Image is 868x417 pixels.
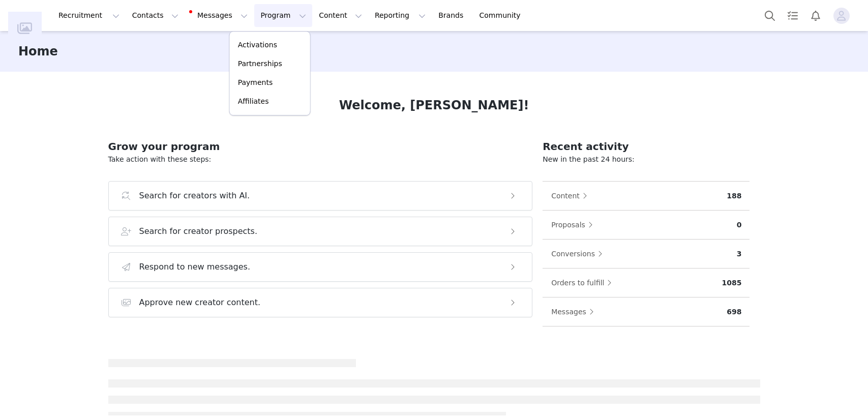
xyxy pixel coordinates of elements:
button: Respond to new messages. [108,252,533,282]
a: Brands [432,4,472,27]
p: 1085 [722,278,742,288]
h2: Recent activity [543,139,750,154]
button: Search [759,4,781,27]
p: 0 [737,220,742,230]
button: Messages [185,4,254,27]
button: Reporting [369,4,432,27]
p: Take action with these steps: [108,154,533,165]
h3: Approve new creator content. [139,296,261,309]
p: 3 [737,249,742,259]
p: 698 [727,307,741,317]
h3: Search for creator prospects. [139,225,258,237]
p: Affiliates [238,96,269,107]
a: Tasks [782,4,804,27]
h3: Respond to new messages. [139,261,251,273]
button: Content [551,188,592,204]
button: Proposals [551,217,598,233]
a: Community [473,4,531,27]
button: Recruitment [52,4,126,27]
button: Search for creators with AI. [108,181,533,211]
h3: Home [18,42,58,61]
button: Conversions [551,246,608,262]
p: Activations [238,40,277,50]
button: Notifications [804,4,827,27]
p: 188 [727,191,741,201]
p: Payments [238,77,273,88]
button: Orders to fulfill [551,275,617,291]
h3: Search for creators with AI. [139,190,250,202]
button: Content [313,4,368,27]
div: avatar [836,8,846,24]
h2: Grow your program [108,139,533,154]
button: Search for creator prospects. [108,217,533,246]
button: Approve new creator content. [108,288,533,317]
p: Partnerships [238,58,282,69]
button: Program [254,4,312,27]
p: New in the past 24 hours: [543,154,750,165]
button: Profile [827,8,860,24]
button: Contacts [126,4,185,27]
button: Messages [551,304,599,320]
h1: Welcome, [PERSON_NAME]! [339,96,529,114]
